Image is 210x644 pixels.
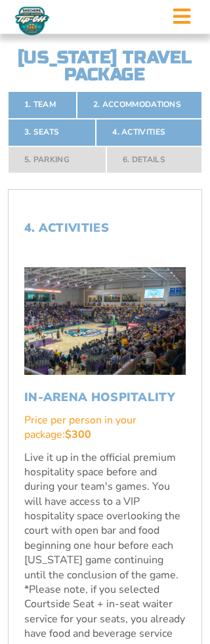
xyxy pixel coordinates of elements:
a: 3. Seats [8,119,96,147]
a: 2. Accommodations [77,92,202,119]
a: 1. Team [8,92,77,119]
span: $300 [65,428,91,442]
h3: In-Arena Hospitality [24,391,186,406]
h2: 4. Activities [24,222,186,236]
img: Fort Myers Tip-Off [13,7,51,36]
div: Price per person in your package: [24,414,186,443]
img: In-Arena Hospitality [24,268,186,376]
